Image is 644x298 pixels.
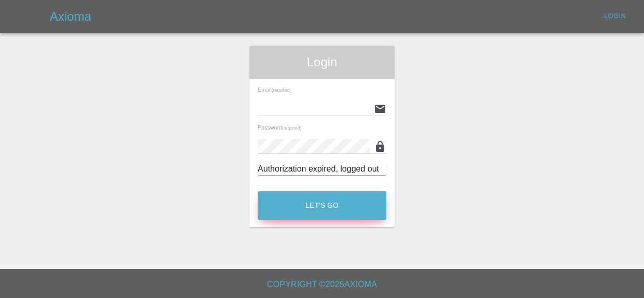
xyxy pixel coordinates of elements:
span: Login [258,54,386,70]
small: (required) [272,88,291,93]
small: (required) [282,126,301,131]
span: Password [258,124,301,131]
a: Login [598,8,632,24]
button: Let's Go [258,191,386,220]
h6: Copyright © 2025 Axioma [8,277,636,292]
h5: Axioma [50,8,91,25]
div: Authorization expired, logged out [258,163,386,175]
span: Email [258,87,291,93]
